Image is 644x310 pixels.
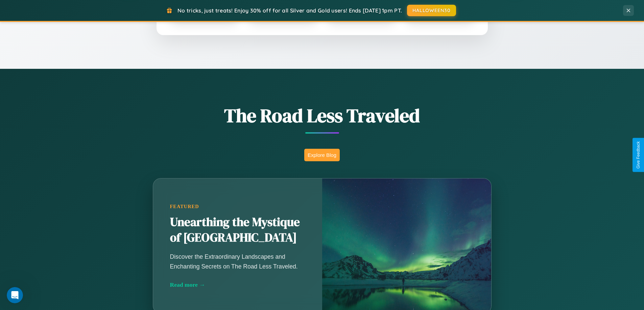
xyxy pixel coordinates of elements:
iframe: Intercom live chat [7,287,23,303]
h1: The Road Less Traveled [119,103,525,129]
p: Discover the Extraordinary Landscapes and Enchanting Secrets on The Road Less Traveled. [170,252,305,271]
div: Read more → [170,281,305,288]
button: HALLOWEEN30 [407,5,456,16]
button: Explore Blog [304,149,340,161]
h2: Unearthing the Mystique of [GEOGRAPHIC_DATA] [170,215,305,246]
span: No tricks, just treats! Enjoy 30% off for all Silver and Gold users! Ends [DATE] 1pm PT. [177,7,402,14]
div: Featured [170,204,305,209]
div: Give Feedback [636,141,641,169]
